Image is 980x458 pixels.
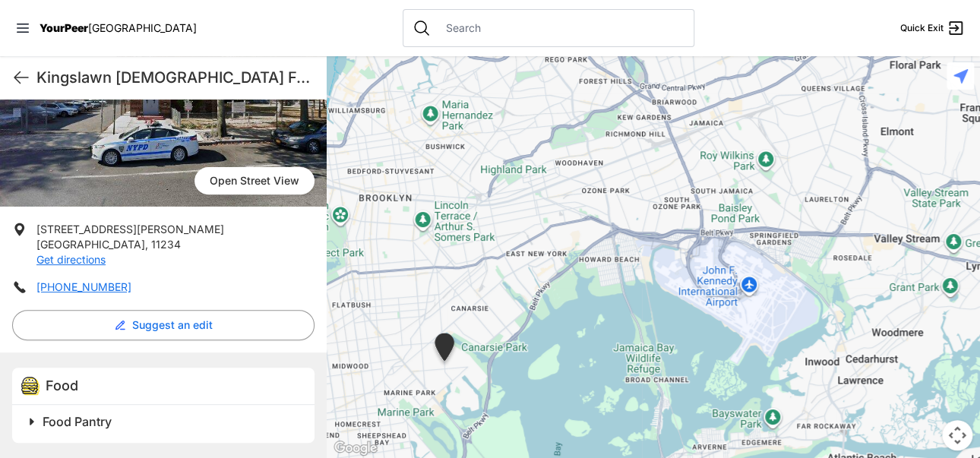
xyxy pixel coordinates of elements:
span: Suggest an edit [132,317,213,333]
span: Quick Exit [900,22,944,34]
span: Food [46,377,78,393]
button: Suggest an edit [12,310,315,340]
span: YourPeer [40,21,88,34]
a: Quick Exit [900,19,965,37]
a: [PHONE_NUMBER] [36,280,131,293]
span: Open Street View [194,167,315,194]
span: Food Pantry [43,414,112,429]
span: [GEOGRAPHIC_DATA] [88,21,197,34]
span: 11234 [151,238,181,251]
input: Search [437,21,684,36]
span: [GEOGRAPHIC_DATA] [36,238,145,251]
span: , [145,238,148,251]
img: Google [330,438,381,458]
h1: Kingslawn [DEMOGRAPHIC_DATA] Food Pantry [36,67,315,88]
button: Map camera controls [942,420,972,450]
a: Open this area in Google Maps (opens a new window) [330,438,381,458]
span: [STREET_ADDRESS][PERSON_NAME] [36,223,224,235]
a: YourPeer[GEOGRAPHIC_DATA] [40,24,197,33]
a: Get directions [36,253,106,266]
